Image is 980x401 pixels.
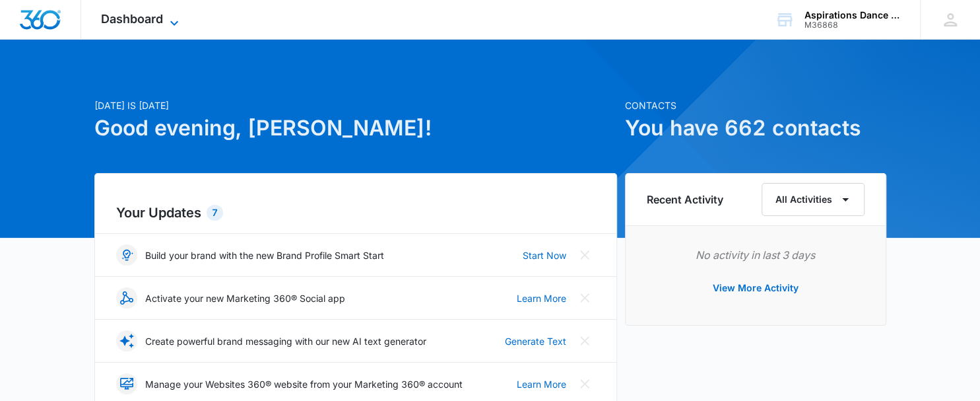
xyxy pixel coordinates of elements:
a: Learn More [517,291,566,305]
a: Generate Text [505,334,566,348]
div: account name [804,10,901,20]
div: account id [804,20,901,30]
h6: Recent Activity [647,192,723,207]
button: All Activities [762,183,865,216]
span: Dashboard [101,12,163,26]
button: View More Activity [700,272,812,304]
button: Close [574,373,595,394]
p: Contacts [625,98,886,112]
p: Create powerful brand messaging with our new AI text generator [145,334,426,348]
p: Manage your Websites 360® website from your Marketing 360® account [145,377,463,391]
p: Build your brand with the new Brand Profile Smart Start [145,248,384,262]
div: 7 [207,205,223,221]
button: Close [574,244,595,266]
a: Start Now [523,248,566,262]
h2: Your Updates [116,203,595,223]
button: Close [574,287,595,309]
button: Close [574,330,595,351]
p: [DATE] is [DATE] [94,98,617,112]
p: Activate your new Marketing 360® Social app [145,291,345,305]
h1: You have 662 contacts [625,112,886,144]
h1: Good evening, [PERSON_NAME]! [94,112,617,144]
p: No activity in last 3 days [647,247,865,263]
a: Learn More [517,377,566,391]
